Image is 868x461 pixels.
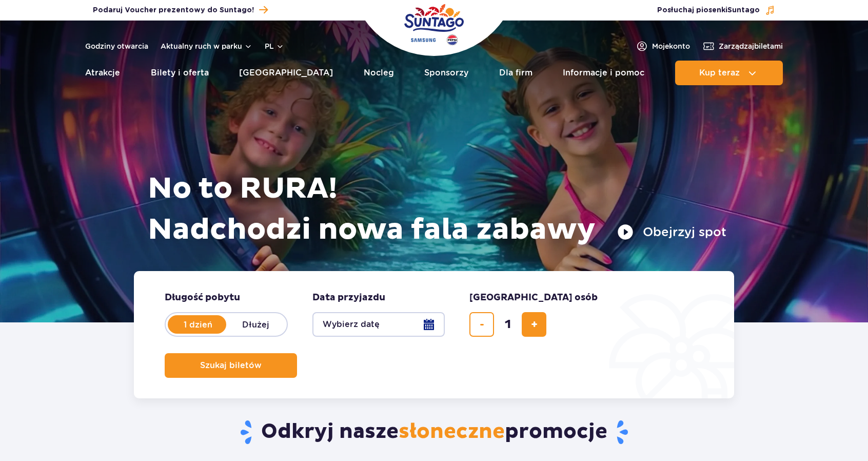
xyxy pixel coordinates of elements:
[93,5,254,15] span: Podaruj Voucher prezentowy do Suntago!
[652,41,690,51] span: Moje konto
[85,61,120,85] a: Atrakcje
[719,41,783,51] span: Zarządzaj biletami
[636,40,690,52] a: Mojekonto
[312,312,445,337] button: Wybierz datę
[165,292,240,304] span: Długość pobytu
[563,61,644,85] a: Informacje i pomoc
[469,292,598,304] span: [GEOGRAPHIC_DATA] osób
[727,7,760,14] span: Suntago
[617,224,726,240] button: Obejrzyj spot
[399,419,505,445] span: słoneczne
[522,312,546,337] button: dodaj bilet
[85,41,148,51] a: Godziny otwarcia
[161,42,252,50] button: Aktualny ruch w parku
[200,361,262,370] span: Szukaj biletów
[148,168,726,251] h1: No to RURA! Nadchodzi nowa fala zabawy
[424,61,468,85] a: Sponsorzy
[239,61,333,85] a: [GEOGRAPHIC_DATA]
[312,292,385,304] span: Data przyjazdu
[226,314,285,335] label: Dłużej
[364,61,394,85] a: Nocleg
[675,61,783,85] button: Kup teraz
[151,61,209,85] a: Bilety i oferta
[702,40,783,52] a: Zarządzajbiletami
[496,312,520,337] input: liczba biletów
[657,5,775,15] button: Posłuchaj piosenkiSuntago
[699,68,740,78] span: Kup teraz
[165,353,297,378] button: Szukaj biletów
[265,41,284,51] button: pl
[499,61,532,85] a: Dla firm
[134,271,734,398] form: Planowanie wizyty w Park of Poland
[657,5,760,15] span: Posłuchaj piosenki
[169,314,227,335] label: 1 dzień
[134,419,735,446] h2: Odkryj nasze promocje
[93,3,268,17] a: Podaruj Voucher prezentowy do Suntago!
[469,312,494,337] button: usuń bilet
